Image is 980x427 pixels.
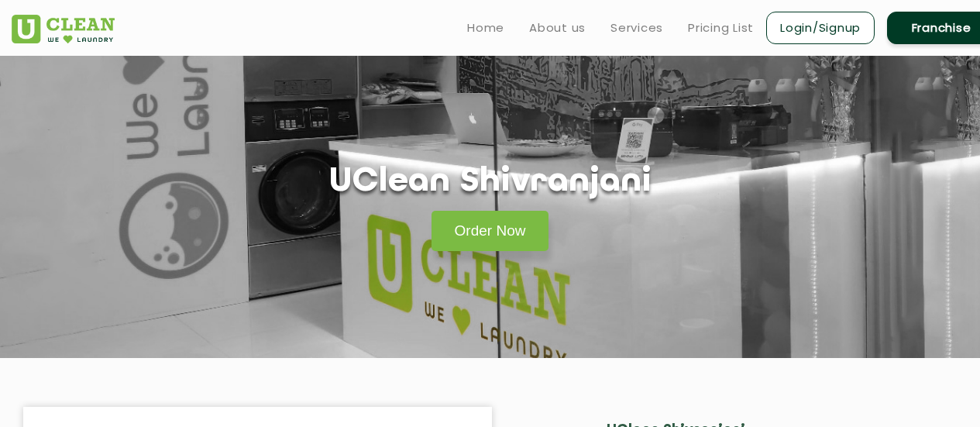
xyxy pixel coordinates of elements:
a: About us [529,19,586,37]
a: Home [467,19,504,37]
a: Services [610,19,663,37]
img: UClean Laundry and Dry Cleaning [12,15,115,43]
h1: UClean Shivranjani [329,163,652,202]
a: Pricing List [688,19,754,37]
a: Login/Signup [766,12,875,44]
a: Order Now [432,211,549,251]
